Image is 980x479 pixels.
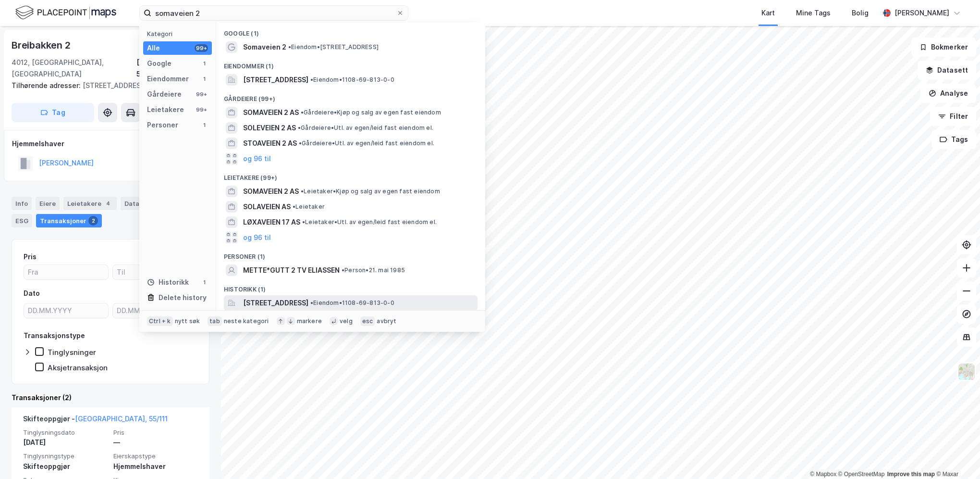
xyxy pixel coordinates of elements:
[297,317,322,325] div: markere
[147,316,173,326] div: Ctrl + k
[288,43,291,50] span: •
[377,317,396,325] div: avbryt
[23,452,108,460] span: Tinglysningstype
[48,348,96,357] div: Tinglysninger
[113,303,197,318] input: DD.MM.YYYY
[243,107,299,118] span: SOMAVEIEN 2 AS
[12,214,32,227] div: ESG
[24,288,40,299] div: Dato
[88,216,98,226] div: 2
[113,429,198,437] span: Pris
[796,7,831,19] div: Mine Tags
[243,153,271,164] button: og 96 til
[23,461,108,472] div: Skifteoppgjør
[310,299,394,307] span: Eiendom • 1108-69-813-0-0
[208,316,222,326] div: tab
[36,197,60,210] div: Eiere
[932,433,980,479] div: Kontrollprogram for chat
[113,437,198,448] div: —
[36,214,102,227] div: Transaksjoner
[113,461,198,472] div: Hjemmelshaver
[12,38,73,53] div: Breibakken 2
[12,138,209,150] div: Hjemmelshaver
[340,317,353,325] div: velg
[159,292,207,303] div: Delete history
[957,363,976,381] img: Z
[24,303,108,318] input: DD.MM.YYYY
[302,218,305,226] span: •
[121,197,157,210] div: Datasett
[147,42,160,54] div: Alle
[852,7,869,19] div: Bolig
[298,124,433,132] span: Gårdeiere • Utl. av egen/leid fast eiendom el.
[243,232,271,243] button: og 96 til
[810,471,836,478] a: Mapbox
[113,452,198,460] span: Eierskapstype
[243,265,340,276] span: METTE*GUTT 2 TV ELIASSEN
[838,471,885,478] a: OpenStreetMap
[75,415,168,423] a: [GEOGRAPHIC_DATA], 55/111
[200,121,208,129] div: 1
[147,277,189,288] div: Historikk
[147,104,184,115] div: Leietakere
[12,81,83,89] span: Tilhørende adresser:
[103,199,113,208] div: 4
[24,251,37,263] div: Pris
[301,188,440,195] span: Leietaker • Kjøp og salg av egen fast eiendom
[200,60,208,67] div: 1
[288,43,379,51] span: Eiendom • [STREET_ADDRESS]
[23,437,108,448] div: [DATE]
[931,130,976,149] button: Tags
[216,166,485,184] div: Leietakere (99+)
[195,44,208,52] div: 99+
[310,76,394,84] span: Eiendom • 1108-69-813-0-0
[930,107,976,126] button: Filter
[301,188,304,195] span: •
[200,278,208,286] div: 1
[175,317,200,325] div: nytt søk
[147,119,178,131] div: Personer
[24,330,85,341] div: Transaksjonstype
[342,266,405,274] span: Person • 21. mai 1985
[293,203,295,210] span: •
[15,4,116,21] img: logo.f888ab2527a4732fd821a326f86c7f29.svg
[302,218,437,226] span: Leietaker • Utl. av egen/leid fast eiendom el.
[932,433,980,479] iframe: Chat Widget
[12,57,136,80] div: 4012, [GEOGRAPHIC_DATA], [GEOGRAPHIC_DATA]
[243,122,296,134] span: SOLEVEIEN 2 AS
[200,75,208,83] div: 1
[243,74,308,86] span: [STREET_ADDRESS]
[298,124,301,131] span: •
[301,109,441,116] span: Gårdeiere • Kjøp og salg av egen fast eiendom
[24,265,108,279] input: Fra
[299,139,302,147] span: •
[12,80,202,91] div: [STREET_ADDRESS]
[136,57,209,80] div: [GEOGRAPHIC_DATA], 55/111
[216,88,485,105] div: Gårdeiere (99+)
[310,76,313,83] span: •
[147,30,212,38] div: Kategori
[301,109,304,116] span: •
[887,471,935,478] a: Improve this map
[23,413,168,429] div: Skifteoppgjør -
[920,84,976,103] button: Analyse
[224,317,269,325] div: neste kategori
[342,266,344,274] span: •
[761,7,775,19] div: Kart
[894,7,949,19] div: [PERSON_NAME]
[195,90,208,98] div: 99+
[23,429,108,437] span: Tinglysningsdato
[195,106,208,113] div: 99+
[151,6,396,20] input: Søk på adresse, matrikkel, gårdeiere, leietakere eller personer
[63,197,117,210] div: Leietakere
[293,203,325,211] span: Leietaker
[360,316,375,326] div: esc
[243,186,299,197] span: SOMAVEIEN 2 AS
[911,38,976,57] button: Bokmerker
[243,41,286,53] span: Somaveien 2
[147,58,171,69] div: Google
[147,88,182,100] div: Gårdeiere
[12,392,209,403] div: Transaksjoner (2)
[243,297,308,309] span: [STREET_ADDRESS]
[147,73,189,85] div: Eiendommer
